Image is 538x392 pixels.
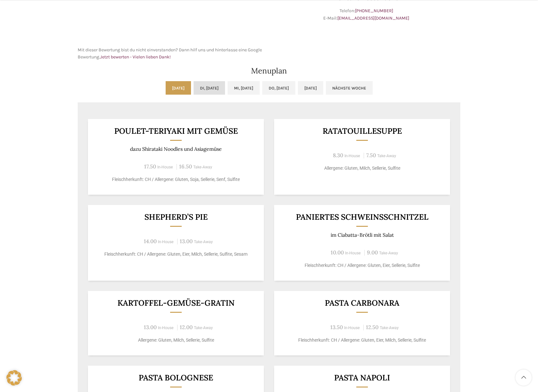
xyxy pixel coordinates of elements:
a: [EMAIL_ADDRESS][DOMAIN_NAME] [337,15,409,21]
span: In-House [345,251,361,255]
span: 10.00 [331,249,344,256]
span: 7.50 [366,152,376,159]
p: Fleischherkunft: CH / Allergene: Gluten, Soja, Sellerie, Senf, Sulfite [96,176,256,183]
p: Mit dieser Bewertung bist du nicht einverstanden? Dann hilf uns und hinterlasse eine Google Bewer... [78,47,266,61]
span: Take-Away [194,240,213,244]
span: Take-Away [194,326,213,330]
h3: Poulet-Teriyaki mit Gemüse [96,127,256,135]
a: Jetzt bewerten - Vielen lieben Dank! [100,54,171,60]
span: 14.00 [144,238,157,245]
span: In-House [157,165,173,169]
span: In-House [344,154,360,158]
p: im Ciabatta-Brötli mit Salat [282,232,442,238]
h3: Shepherd’s Pie [96,213,256,221]
p: Fleischherkunft: CH / Allergene: Gluten, Eier, Sellerie, Sulfite [282,262,442,269]
span: In-House [158,240,174,244]
span: In-House [344,326,360,330]
h2: Menuplan [78,67,460,75]
span: 8.30 [333,152,343,159]
span: 12.50 [366,324,378,331]
a: [DATE] [166,81,191,95]
h3: Ratatouillesuppe [282,127,442,135]
p: Fleischherkunft: CH / Allergene: Gluten, Eier, Milch, Sellerie, Sulfite [282,337,442,344]
p: Telefon: E-Mail: [272,7,460,22]
span: In-House [158,326,174,330]
span: 13.50 [330,324,343,331]
h3: Pasta Bolognese [96,374,256,382]
span: Take-Away [380,326,399,330]
span: Take-Away [379,251,398,255]
span: Take-Away [377,154,396,158]
p: Fleischherkunft: CH / Allergene: Gluten, Eier, Milch, Sellerie, Sulfite, Sesam [96,251,256,258]
h3: Pasta Napoli [282,374,442,382]
h3: Pasta Carbonara [282,299,442,307]
a: Do, [DATE] [262,81,295,95]
h3: Paniertes Schweinsschnitzel [282,213,442,221]
a: [PHONE_NUMBER] [355,8,393,13]
span: 16.50 [179,163,192,170]
span: 17.50 [144,163,156,170]
a: Scroll to top button [516,370,532,386]
a: Mi, [DATE] [228,81,260,95]
p: Allergene: Gluten, Milch, Sellerie, Sulfite [96,337,256,344]
span: Take-Away [193,165,212,169]
a: Di, [DATE] [194,81,225,95]
h3: Kartoffel-Gemüse-Gratin [96,299,256,307]
p: dazu Shirataki Noodles und Asiagemüse [96,146,256,152]
span: 9.00 [367,249,378,256]
span: 13.00 [180,238,193,245]
a: [DATE] [298,81,323,95]
span: 13.00 [144,324,157,331]
span: 12.00 [180,324,193,331]
a: Nächste Woche [326,81,373,95]
p: Allergene: Gluten, Milch, Sellerie, Sulfite [282,165,442,172]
